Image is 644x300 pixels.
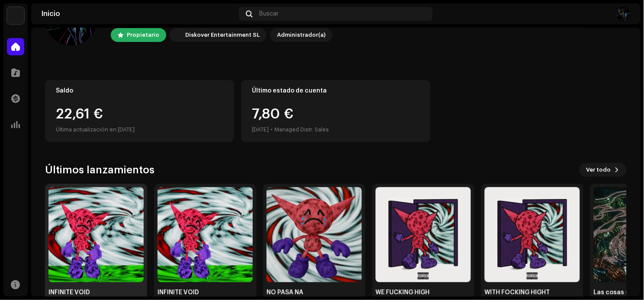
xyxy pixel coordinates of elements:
[48,289,144,296] div: INFINITE VOID
[241,80,430,142] re-o-card-value: Último estado de cuenta
[48,187,144,282] img: 53e02fff-7046-47e5-b26f-0aaa89aa56ad
[158,187,253,282] img: 5aae6a87-7b06-4eda-98a6-c0de30821bb5
[56,124,223,135] div: Última actualización en [DATE]
[485,187,580,282] img: 32a201c8-387a-440c-a4c9-e48945ce3705
[158,289,253,296] div: INFINITE VOID
[252,87,419,94] div: Último estado de cuenta
[376,187,471,282] img: 656338da-cbfc-4364-8b78-8e1cc1967db7
[42,10,235,17] div: Inicio
[127,30,159,40] div: Propietario
[267,289,362,296] div: NO PASA NA
[45,163,155,177] h3: Últimos lanzamientos
[185,30,260,40] div: Diskover Entertainment SL
[485,289,580,296] div: WITH FOCKING HIGHT
[45,80,234,142] re-o-card-value: Saldo
[171,30,182,40] img: 297a105e-aa6c-4183-9ff4-27133c00f2e2
[270,124,273,135] div: •
[376,289,471,296] div: WE FUCKING HIGH
[267,187,362,282] img: 39ea8a82-6bd6-442e-8c4c-599ca082dc30
[274,124,329,135] div: Managed Distr. Sales
[252,124,269,135] div: [DATE]
[277,30,325,40] div: Administrador(a)
[586,161,611,179] span: Ver todo
[259,10,279,17] span: Buscar
[7,7,24,24] img: 297a105e-aa6c-4183-9ff4-27133c00f2e2
[56,87,223,94] div: Saldo
[580,163,627,177] button: Ver todo
[616,7,630,21] img: 6f741980-3e94-4ad1-adb2-7c1b88d9bfc2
